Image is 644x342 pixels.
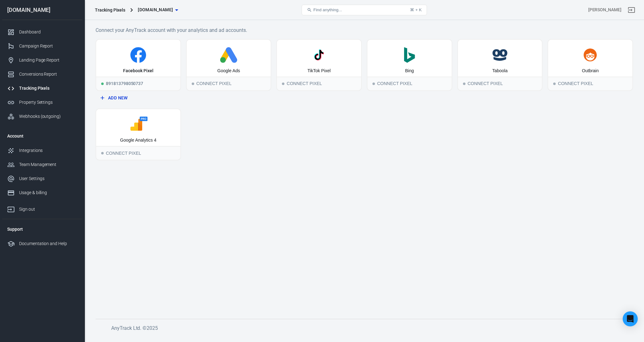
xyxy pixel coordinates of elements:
[2,7,82,13] div: [DOMAIN_NAME]
[186,39,272,91] button: Google AdsConnect PixelConnect Pixel
[2,200,82,216] a: Sign out
[120,137,156,143] div: Google Analytics 4
[2,186,82,200] a: Usage & billing
[2,143,82,158] a: Integrations
[96,77,180,90] div: 891813798050737
[410,8,422,12] div: ⌘ + K
[19,57,77,63] div: Landing Page Report
[96,26,633,34] h6: Connect your AnyTrack account with your analytics and ad accounts.
[2,53,82,67] a: Landing Page Report
[624,3,639,18] a: Sign out
[2,158,82,172] a: Team Management
[405,68,414,74] div: Bing
[2,95,82,109] a: Property Settings
[19,189,77,196] div: Usage & billing
[313,8,342,12] span: Find anything...
[302,5,427,15] button: Find anything...⌘ + K
[138,6,173,14] span: mident.cz
[367,77,452,90] div: Connect Pixel
[19,29,77,35] div: Dashboard
[2,222,82,237] li: Support
[553,83,556,85] span: Connect Pixel
[96,108,181,160] button: Google Analytics 4Connect PixelConnect Pixel
[548,39,633,91] button: OutbrainConnect PixelConnect Pixel
[623,311,638,326] div: Open Intercom Messenger
[458,77,542,90] div: Connect Pixel
[372,83,375,85] span: Connect Pixel
[135,4,180,16] button: [DOMAIN_NAME]
[96,146,180,160] div: Connect Pixel
[19,113,77,120] div: Webhooks (outgoing)
[582,68,599,74] div: Outbrain
[2,39,82,53] a: Campaign Report
[492,68,507,74] div: Taboola
[19,43,77,49] div: Campaign Report
[95,7,125,13] div: Tracking Pixels
[308,68,331,74] div: TikTok Pixel
[2,109,82,123] a: Webhooks (outgoing)
[111,324,581,332] h6: AnyTrack Ltd. © 2025
[187,77,271,90] div: Connect Pixel
[217,68,240,74] div: Google Ads
[19,99,77,106] div: Property Settings
[101,152,104,154] span: Connect Pixel
[2,172,82,186] a: User Settings
[276,39,362,91] button: TikTok PixelConnect PixelConnect Pixel
[96,39,181,91] a: Facebook PixelRunning891813798050737
[2,67,82,81] a: Conversions Report
[463,83,465,85] span: Connect Pixel
[2,128,82,143] li: Account
[19,240,77,247] div: Documentation and Help
[19,147,77,154] div: Integrations
[2,81,82,95] a: Tracking Pixels
[19,206,77,213] div: Sign out
[588,7,621,13] div: Account id: BeY51yNs
[282,83,284,85] span: Connect Pixel
[548,77,632,90] div: Connect Pixel
[123,68,153,74] div: Facebook Pixel
[367,39,452,91] button: BingConnect PixelConnect Pixel
[457,39,543,91] button: TaboolaConnect PixelConnect Pixel
[2,25,82,39] a: Dashboard
[19,85,77,92] div: Tracking Pixels
[101,83,104,85] span: Running
[277,77,361,90] div: Connect Pixel
[98,92,179,104] button: Add New
[192,83,194,85] span: Connect Pixel
[19,175,77,182] div: User Settings
[19,161,77,168] div: Team Management
[19,71,77,78] div: Conversions Report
